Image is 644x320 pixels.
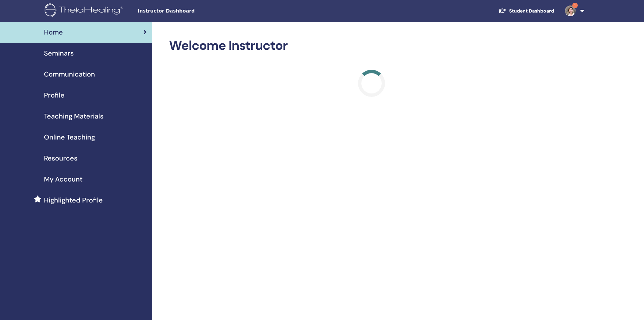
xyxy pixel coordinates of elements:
span: Highlighted Profile [44,195,103,205]
span: Profile [44,90,65,100]
span: Instructor Dashboard [138,7,239,15]
span: Seminars [44,48,74,58]
img: graduation-cap-white.svg [498,8,506,14]
span: Home [44,27,63,37]
span: Communication [44,69,95,79]
span: Teaching Materials [44,111,103,121]
span: My Account [44,174,82,184]
span: Resources [44,153,77,163]
a: Student Dashboard [493,5,559,17]
span: 1 [572,3,578,8]
img: default.jpg [565,5,576,16]
span: Online Teaching [44,132,95,142]
h2: Welcome Instructor [169,38,574,54]
img: logo.png [45,3,125,19]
